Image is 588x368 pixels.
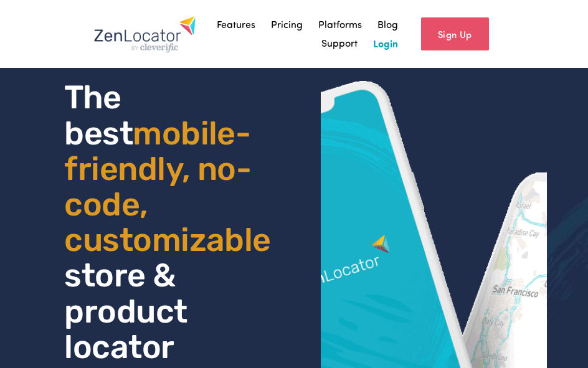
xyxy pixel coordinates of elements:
[373,34,398,53] a: Login
[377,15,398,34] a: Blog
[64,220,277,366] span: store & product locator
[217,15,255,34] a: Features
[271,15,303,34] a: Pricing
[318,15,362,34] a: Platforms
[64,114,271,260] span: mobile- friendly, no-code, customizable
[64,78,133,152] span: The best
[321,34,358,53] a: Support
[421,17,489,50] a: Sign Up
[93,16,196,53] img: Zenlocator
